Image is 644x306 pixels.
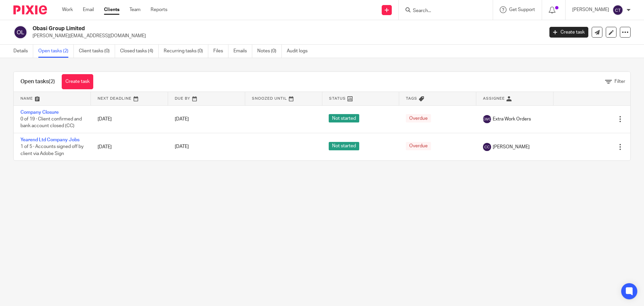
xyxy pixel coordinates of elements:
[614,79,625,84] span: Filter
[213,45,228,58] a: Files
[13,25,28,39] img: svg%3E
[483,143,491,151] img: svg%3E
[493,116,531,122] span: Extra Work Orders
[329,97,346,100] span: Status
[406,97,417,100] span: Tags
[20,138,79,142] a: Yearend Ltd Company Jobs
[612,5,623,15] img: svg%3E
[233,45,252,58] a: Emails
[252,97,287,100] span: Snoozed Until
[287,45,313,58] a: Audit logs
[20,78,55,85] h1: Open tasks
[13,45,33,58] a: Details
[129,6,141,13] a: Team
[20,110,59,115] a: Company Closure
[493,144,530,150] span: [PERSON_NAME]
[329,114,359,122] span: Not started
[329,142,359,150] span: Not started
[572,6,609,13] p: [PERSON_NAME]
[406,114,431,122] span: Overdue
[151,6,167,13] a: Reports
[175,145,189,149] span: [DATE]
[175,117,189,121] span: [DATE]
[120,45,159,58] a: Closed tasks (4)
[91,105,168,133] td: [DATE]
[20,145,84,156] span: 1 of 5 · Accounts signed off by client via Adobe Sign
[483,115,491,123] img: svg%3E
[406,142,431,150] span: Overdue
[83,6,94,13] a: Email
[549,27,588,38] a: Create task
[38,45,74,58] a: Open tasks (2)
[104,6,119,13] a: Clients
[33,25,438,32] h2: Obasi Group Limited
[91,133,168,160] td: [DATE]
[164,45,208,58] a: Recurring tasks (0)
[412,8,473,14] input: Search
[49,79,55,84] span: (2)
[33,33,539,39] p: [PERSON_NAME][EMAIL_ADDRESS][DOMAIN_NAME]
[62,74,93,89] a: Create task
[509,7,535,12] span: Get Support
[257,45,282,58] a: Notes (0)
[13,5,47,14] img: Pixie
[79,45,115,58] a: Client tasks (0)
[62,6,73,13] a: Work
[20,117,82,129] span: 0 of 19 · Client confirmed and bank account closed (CC)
